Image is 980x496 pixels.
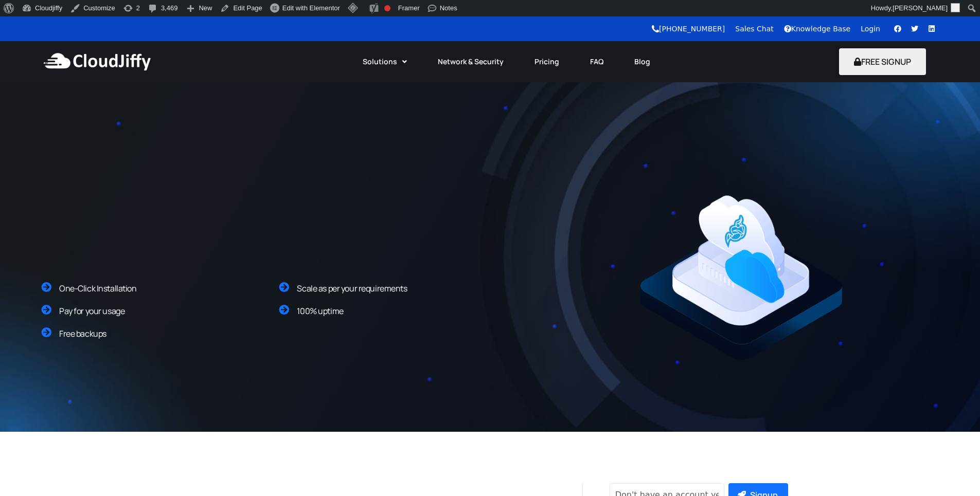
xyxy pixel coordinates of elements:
a: FAQ [575,50,619,73]
span: 100% uptime [297,305,343,317]
span: Scale as per your requirements [297,283,407,294]
a: Login [861,25,880,33]
span: Pay for your usage [59,305,124,317]
a: Solutions [347,50,422,73]
a: Knowledge Base [784,25,851,33]
span: [PERSON_NAME] [893,4,948,12]
button: FREE SIGNUP [839,48,926,75]
a: Network & Security [422,50,519,73]
span: Edit with Elementor [282,4,340,12]
span: One-Click Installation [59,283,137,294]
a: Blog [619,50,666,73]
img: Jitsi-1.png [638,194,844,361]
div: Focus keyphrase not set [384,5,390,11]
a: FREE SIGNUP [839,56,926,67]
a: Pricing [519,50,575,73]
span: Free backups [59,328,106,339]
iframe: chat widget [937,455,970,486]
a: Sales Chat [735,25,773,33]
a: [PHONE_NUMBER] [652,25,725,33]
